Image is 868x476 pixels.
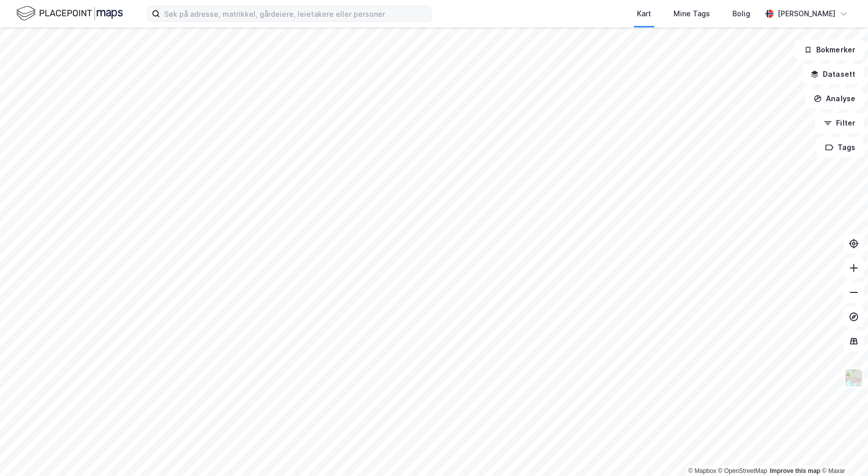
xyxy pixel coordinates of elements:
iframe: Chat Widget [817,427,868,476]
img: Z [844,368,863,388]
button: Tags [817,137,864,158]
button: Analyse [805,88,864,109]
a: Improve this map [770,467,820,474]
button: Filter [815,113,864,133]
a: OpenStreetMap [718,467,767,474]
div: Mine Tags [673,8,710,20]
img: logo.f888ab2527a4732fd821a326f86c7f29.svg [16,5,123,22]
a: Mapbox [688,467,716,474]
div: Kontrollprogram for chat [817,427,868,476]
button: Bokmerker [795,40,864,60]
div: Bolig [732,8,750,20]
button: Datasett [802,64,864,84]
div: [PERSON_NAME] [778,8,835,20]
input: Søk på adresse, matrikkel, gårdeiere, leietakere eller personer [160,6,431,21]
div: Kart [637,8,651,20]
